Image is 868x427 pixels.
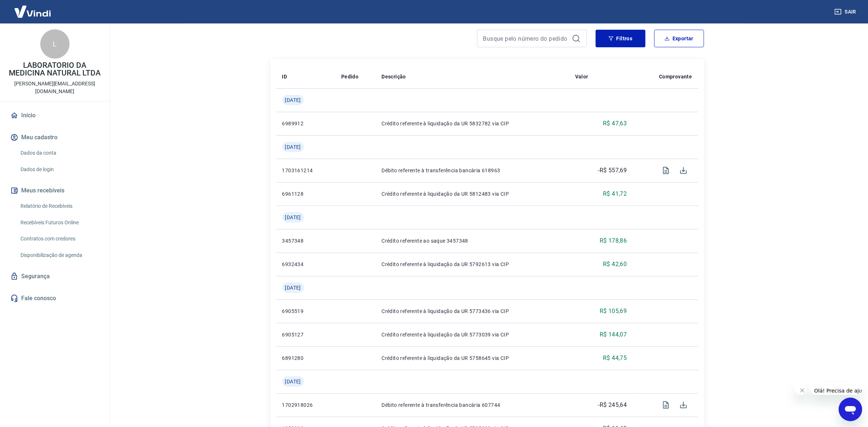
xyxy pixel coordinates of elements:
[596,30,645,47] button: Filtros
[18,146,101,161] a: Dados da conta
[675,162,692,179] span: Download
[381,401,563,409] p: Débito referente à transferência bancária 607744
[381,190,563,198] p: Crédito referente à liquidação da UR 5812483 via CIP
[381,237,563,244] p: Crédito referente ao saque 3457348
[603,189,627,198] p: R$ 41,72
[282,237,329,244] p: 3457348
[654,30,704,47] button: Exportar
[282,354,329,362] p: 6891280
[600,330,627,339] p: R$ 144,07
[381,261,563,268] p: Crédito referente à liquidação da UR 5792613 via CIP
[285,284,301,291] span: [DATE]
[795,383,807,395] iframe: Fechar mensagem
[659,73,692,80] p: Comprovante
[381,331,563,338] p: Crédito referente à liquidação da UR 5773039 via CIP
[839,398,862,421] iframe: Botão para abrir a janela de mensagens
[285,214,301,221] span: [DATE]
[603,260,627,269] p: R$ 42,60
[282,331,329,338] p: 6905127
[810,383,862,395] iframe: Mensagem da empresa
[40,29,70,59] div: L
[282,190,329,198] p: 6961128
[9,107,101,124] a: Início
[575,73,588,80] p: Valor
[381,354,563,362] p: Crédito referente à liquidação da UR 5758645 via CIP
[18,199,101,214] a: Relatório de Recebíveis
[675,396,692,414] span: Download
[598,166,627,175] p: -R$ 557,69
[657,396,675,414] span: Visualizar
[285,96,301,104] span: [DATE]
[282,308,329,315] p: 6905519
[9,290,101,306] a: Fale conosco
[18,248,101,263] a: Disponibilização de agenda
[285,143,301,151] span: [DATE]
[285,378,301,385] span: [DATE]
[833,5,859,19] button: Sair
[381,73,406,80] p: Descrição
[6,62,104,77] p: LABORATORIO DA MEDICINA NATURAL LTDA
[600,307,627,316] p: R$ 105,69
[18,162,101,177] a: Dados de login
[381,167,563,174] p: Débito referente à transferência bancária 618963
[341,73,358,80] p: Pedido
[282,261,329,268] p: 6932434
[483,33,569,44] input: Busque pelo número do pedido
[9,0,56,23] img: Vindi
[381,120,563,127] p: Crédito referente à liquidação da UR 5832782 via CIP
[9,129,101,146] button: Meu cadastro
[9,183,101,199] button: Meus recebíveis
[598,401,627,409] p: -R$ 245,64
[600,236,627,245] p: R$ 178,86
[381,308,563,315] p: Crédito referente à liquidação da UR 5773436 via CIP
[282,167,329,174] p: 1703161214
[282,73,287,80] p: ID
[282,120,329,127] p: 6989912
[603,119,627,128] p: R$ 47,63
[6,80,104,95] p: [PERSON_NAME][EMAIL_ADDRESS][DOMAIN_NAME]
[657,162,675,179] span: Visualizar
[9,268,101,284] a: Segurança
[282,401,329,409] p: 1702918026
[4,5,62,11] span: Olá! Precisa de ajuda?
[603,354,627,362] p: R$ 44,75
[18,215,101,230] a: Recebíveis Futuros Online
[18,231,101,246] a: Contratos com credores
